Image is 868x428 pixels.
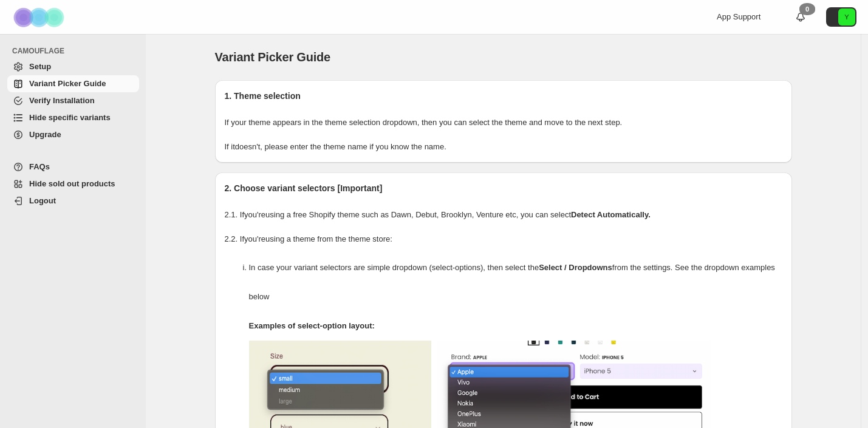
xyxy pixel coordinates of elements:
text: Y [844,13,849,21]
h2: 2. Choose variant selectors [Important] [225,182,782,194]
span: FAQs [29,162,50,171]
a: Upgrade [7,126,139,143]
strong: Detect Automatically. [571,210,651,219]
p: 2.1. If you're using a free Shopify theme such as Dawn, Debut, Brooklyn, Venture etc, you can select [225,209,782,221]
p: In case your variant selectors are simple dropdown (select-options), then select the from the set... [249,253,782,311]
span: Hide specific variants [29,113,111,122]
p: 2.2. If you're using a theme from the theme store: [225,233,782,245]
span: Avatar with initials Y [838,8,855,25]
a: Hide specific variants [7,109,139,126]
strong: Select / Dropdowns [539,263,612,272]
p: If your theme appears in the theme selection dropdown, then you can select the theme and move to ... [225,117,782,129]
strong: Examples of select-option layout: [249,321,375,330]
a: Verify Installation [7,92,139,109]
a: Variant Picker Guide [7,75,139,92]
span: Setup [29,62,51,71]
a: Setup [7,58,139,75]
span: Variant Picker Guide [29,79,106,88]
img: Camouflage [10,1,70,34]
span: Variant Picker Guide [215,50,331,64]
h2: 1. Theme selection [225,90,782,102]
span: CAMOUFLAGE [12,46,140,56]
p: If it doesn't , please enter the theme name if you know the name. [225,141,782,153]
a: FAQs [7,158,139,175]
a: Hide sold out products [7,175,139,192]
a: 0 [795,11,807,23]
div: 0 [799,3,815,15]
span: Logout [29,196,56,205]
span: Verify Installation [29,96,95,105]
span: Upgrade [29,130,61,139]
span: App Support [717,12,760,21]
span: Hide sold out products [29,179,115,188]
a: Logout [7,192,139,209]
button: Avatar with initials Y [826,7,856,27]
